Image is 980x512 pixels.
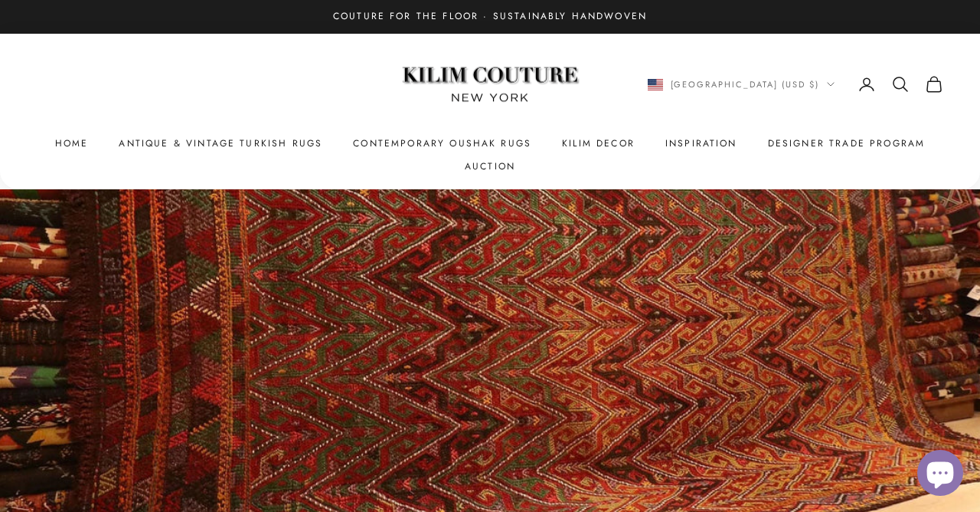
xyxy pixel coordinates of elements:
nav: Primary navigation [37,136,943,175]
span: [GEOGRAPHIC_DATA] (USD $) [671,77,820,91]
a: Designer Trade Program [768,136,926,151]
button: Change country or currency [648,77,835,91]
nav: Secondary navigation [648,75,944,94]
summary: Kilim Decor [562,136,635,151]
a: Contemporary Oushak Rugs [353,136,531,151]
p: Couture for the Floor · Sustainably Handwoven [333,9,647,25]
a: Inspiration [665,136,737,151]
inbox-online-store-chat: Shopify online store chat [913,450,968,500]
a: Auction [465,159,515,174]
a: Home [55,136,89,151]
a: Antique & Vintage Turkish Rugs [119,136,322,151]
